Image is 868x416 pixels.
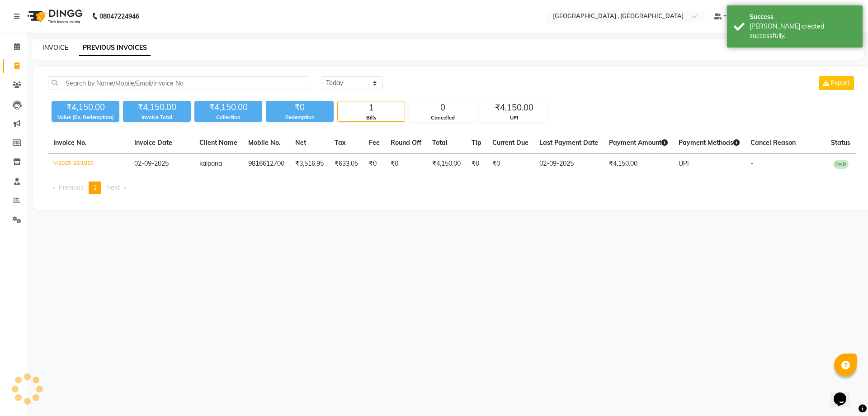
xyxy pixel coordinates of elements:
[48,76,308,90] input: Search by Name/Mobile/Email/Invoice No
[369,139,380,147] span: Fee
[52,114,119,121] div: Value (Ex. Redemption)
[363,153,385,175] td: ₹0
[194,114,262,121] div: Collection
[604,153,673,175] td: ₹4,150.00
[432,139,448,147] span: Total
[492,139,528,147] span: Current Due
[679,159,689,167] span: UPI
[42,43,68,52] a: INVOICE
[194,101,262,114] div: ₹4,150.00
[48,182,856,194] nav: Pagination
[833,160,849,169] span: PAID
[199,159,222,167] span: kalpana
[329,153,363,175] td: ₹633.05
[248,139,281,147] span: Mobile No.
[831,139,850,147] span: Status
[123,114,191,121] div: Invoice Total
[679,139,740,147] span: Payment Methods
[830,380,859,407] iframe: chat widget
[466,153,487,175] td: ₹0
[338,101,405,114] div: 1
[750,12,856,22] div: Success
[243,153,290,175] td: 9816612700
[481,114,547,122] div: UPI
[52,101,119,114] div: ₹4,150.00
[750,139,796,147] span: Cancel Reason
[391,139,421,147] span: Round Off
[338,114,405,122] div: Bills
[750,159,753,167] span: -
[59,183,84,191] span: Previous
[123,101,191,114] div: ₹4,150.00
[335,139,346,147] span: Tax
[487,153,534,175] td: ₹0
[472,139,481,147] span: Tip
[481,101,547,114] div: ₹4,150.00
[427,153,466,175] td: ₹4,150.00
[819,76,854,90] button: Export
[79,40,151,56] a: PREVIOUS INVOICES
[750,22,856,41] div: Bill created successfully.
[134,139,172,147] span: Invoice Date
[53,139,87,147] span: Invoice No.
[106,183,120,191] span: Next
[93,183,97,191] span: 1
[409,114,476,122] div: Cancelled
[199,139,237,147] span: Client Name
[831,79,850,87] span: Export
[539,139,598,147] span: Last Payment Date
[290,153,329,175] td: ₹3,516.95
[534,153,604,175] td: 02-09-2025
[134,159,169,167] span: 02-09-2025
[23,4,85,29] img: logo
[385,153,427,175] td: ₹0
[99,4,139,29] b: 08047224946
[48,153,129,175] td: V/2025-26/1853
[409,101,476,114] div: 0
[609,139,668,147] span: Payment Amount
[266,101,334,114] div: ₹0
[266,114,334,121] div: Redemption
[295,139,306,147] span: Net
